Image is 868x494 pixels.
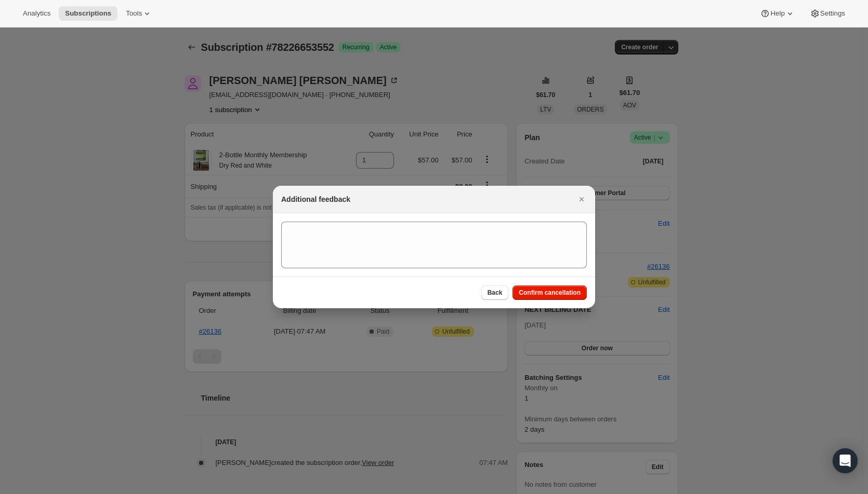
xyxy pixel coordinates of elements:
[754,6,801,21] button: Help
[17,6,57,21] button: Analytics
[59,6,117,21] button: Subscriptions
[481,285,509,300] button: Back
[519,289,581,297] span: Confirm cancellation
[574,192,589,207] button: Close
[65,9,111,18] span: Subscriptions
[120,6,159,21] button: Tools
[512,285,587,300] button: Confirm cancellation
[770,9,784,18] span: Help
[833,448,858,473] div: Open Intercom Messenger
[126,9,142,18] span: Tools
[820,9,845,18] span: Settings
[804,6,851,21] button: Settings
[488,289,503,297] span: Back
[23,9,50,18] span: Analytics
[281,194,350,204] h2: Additional feedback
